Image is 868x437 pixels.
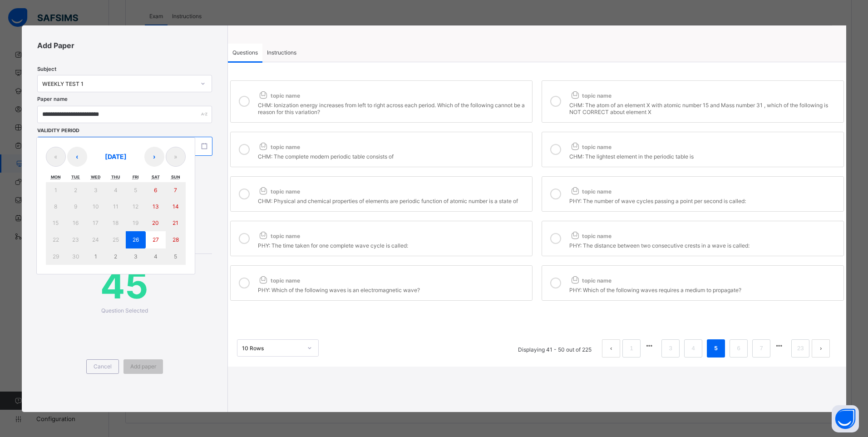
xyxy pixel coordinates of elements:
abbr: Monday [51,174,61,179]
span: topic name [569,92,612,99]
span: Questions [232,49,258,56]
abbr: October 1, 2025 [94,253,97,260]
span: topic name [258,92,300,99]
button: September 25, 2025 [106,231,126,248]
abbr: Friday [133,174,139,179]
button: ‹ [67,147,87,167]
abbr: September 16, 2025 [73,219,79,226]
div: PHY: Which of the following waves requires a medium to propagate? [569,284,839,293]
span: Subject [37,66,56,72]
abbr: September 17, 2025 [93,219,99,226]
button: September 11, 2025 [106,199,126,215]
div: CHM: The lightest element in the periodic table is [569,151,839,160]
abbr: September 15, 2025 [53,219,59,226]
div: PHY: The distance between two consecutive crests in a wave is called: [569,240,839,249]
abbr: September 9, 2025 [74,203,77,210]
span: Cancel [94,363,112,370]
span: Validity Period [37,128,112,134]
span: topic name [569,188,612,195]
li: 23 [791,339,809,358]
abbr: September 21, 2025 [173,219,178,226]
button: September 24, 2025 [86,231,106,248]
abbr: October 4, 2025 [154,253,158,260]
button: September 5, 2025 [126,182,146,199]
abbr: September 22, 2025 [53,236,59,243]
button: September 1, 2025 [46,182,66,199]
li: 向前 5 页 [643,339,656,352]
button: prev page [602,339,620,358]
abbr: October 2, 2025 [114,253,117,260]
abbr: September 3, 2025 [94,187,98,194]
span: topic name [258,144,300,150]
abbr: September 12, 2025 [133,203,138,210]
button: September 3, 2025 [86,182,106,199]
button: September 22, 2025 [46,231,66,248]
button: September 15, 2025 [46,215,66,231]
button: September 6, 2025 [146,182,166,199]
button: September 16, 2025 [66,215,86,231]
span: 45 [37,263,212,307]
button: Open asap [832,405,859,432]
button: October 3, 2025 [126,248,146,265]
a: 7 [757,343,766,354]
abbr: September 14, 2025 [173,203,179,210]
abbr: September 7, 2025 [174,187,177,194]
span: Instructions [267,49,296,56]
abbr: September 6, 2025 [154,187,157,194]
li: 6 [730,339,748,358]
abbr: September 25, 2025 [113,236,119,243]
span: topic name [258,233,300,239]
abbr: September 30, 2025 [72,253,79,260]
button: October 2, 2025 [106,248,126,265]
a: 4 [689,343,698,354]
button: September 7, 2025 [166,182,186,199]
button: September 21, 2025 [166,215,186,231]
button: › [144,147,164,167]
div: CHM: The atom of an element X with atomic number 15 and Mass number 31 , which of the following i... [569,99,839,115]
span: topic name [569,233,612,239]
abbr: September 27, 2025 [153,236,159,243]
span: topic name [569,144,612,150]
button: [DATE] [89,147,143,167]
span: Add Paper [37,41,212,50]
label: Paper name [37,96,68,102]
li: Displaying 41 - 50 out of 225 [511,339,598,358]
a: 23 [794,343,806,354]
abbr: Tuesday [71,174,80,179]
span: topic name [569,277,612,284]
abbr: Sunday [171,174,180,179]
abbr: September 20, 2025 [152,219,159,226]
li: 下一页 [812,339,830,358]
li: 5 [707,339,725,358]
div: CHM: Ionization energy increases from left to right across each period. Which of the following ca... [258,99,528,115]
button: September 18, 2025 [106,215,126,231]
abbr: September 2, 2025 [74,187,77,194]
span: topic name [258,188,300,195]
abbr: September 1, 2025 [54,187,57,194]
button: September 19, 2025 [126,215,146,231]
button: September 23, 2025 [66,231,86,248]
div: PHY: The time taken for one complete wave cycle is called: [258,240,528,249]
span: Question Selected [101,307,148,314]
abbr: September 18, 2025 [113,219,118,226]
button: » [166,147,186,167]
abbr: September 8, 2025 [54,203,57,210]
a: 1 [627,343,636,354]
button: September 29, 2025 [46,248,66,265]
abbr: September 29, 2025 [53,253,59,260]
li: 上一页 [602,339,620,358]
button: September 10, 2025 [86,199,106,215]
button: « [46,147,66,167]
div: CHM: Physical and chemical properties of elements are periodic function of atomic number is a sta... [258,195,528,204]
abbr: Wednesday [91,174,101,179]
abbr: September 19, 2025 [133,219,138,226]
button: September 26, 2025 [126,231,146,248]
abbr: September 5, 2025 [134,187,137,194]
button: September 28, 2025 [166,231,186,248]
button: October 5, 2025 [166,248,186,265]
div: CHM: The complete modern periodic table consists of [258,151,528,160]
button: September 14, 2025 [166,199,186,215]
button: September 27, 2025 [146,231,166,248]
abbr: Saturday [152,174,160,179]
abbr: October 5, 2025 [174,253,177,260]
